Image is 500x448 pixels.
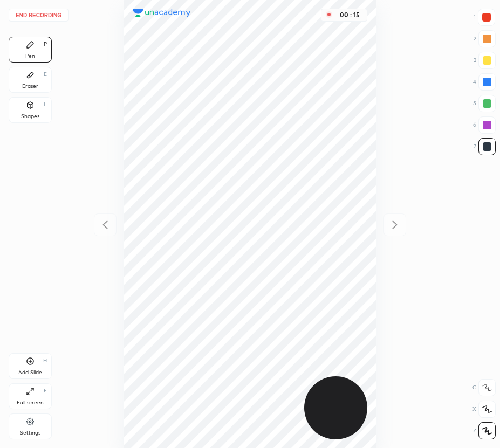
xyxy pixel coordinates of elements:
[17,400,44,405] div: Full screen
[473,73,496,91] div: 4
[473,95,496,112] div: 5
[44,388,47,394] div: F
[473,116,496,134] div: 6
[472,401,496,418] div: X
[44,42,47,47] div: P
[20,430,40,436] div: Settings
[474,30,496,47] div: 2
[133,9,191,17] img: logo.38c385cc.svg
[44,72,47,77] div: E
[43,358,47,363] div: H
[21,114,39,119] div: Shapes
[18,370,42,375] div: Add Slide
[474,9,495,26] div: 1
[472,379,496,396] div: C
[474,138,496,155] div: 7
[22,84,38,89] div: Eraser
[473,422,496,439] div: Z
[337,11,362,19] div: 00 : 15
[25,53,35,59] div: Pen
[44,102,47,107] div: L
[9,9,69,22] button: End recording
[474,52,496,69] div: 3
